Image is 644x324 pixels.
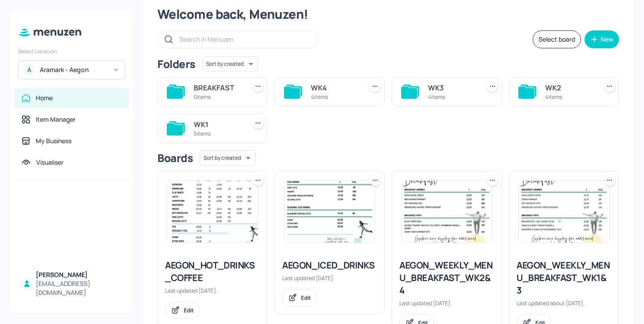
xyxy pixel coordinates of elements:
div: Item Manager [36,115,76,124]
div: Sort by created [200,149,255,167]
input: Search in Menuzen [179,33,309,46]
img: 2025-08-01-17540398344141yt8h2wk8fy.jpeg [167,181,258,243]
div: Edit [301,294,311,302]
div: Select Location [18,47,125,55]
div: Sort by created [203,55,258,73]
div: 4 items [545,93,593,101]
div: AEGON_HOT_DRINKS_COFFEE [165,259,260,284]
div: AEGON_WEEKLY_MENU_BREAKFAST_WK2&4 [399,259,494,297]
div: My Business [36,136,72,145]
div: WK3 [428,82,476,93]
div: Last updated [DATE]. [399,299,494,307]
div: New [601,36,614,43]
div: [PERSON_NAME] [36,270,122,279]
button: New [585,30,619,48]
div: 4 items [428,93,476,101]
div: Visualiser [36,158,64,167]
div: BREAKFAST [194,82,242,93]
div: 5 items [194,130,242,137]
div: WK4 [311,82,359,93]
div: WK2 [545,82,593,93]
div: Aramark - Aegon [40,65,107,74]
img: 2025-08-01-17540401602505w12ejh9169.jpeg [284,181,375,243]
img: 2025-08-05-1754388989741gh1wm74den6.jpeg [402,181,492,243]
div: Folders [157,57,195,71]
div: Last updated [DATE]. [282,274,377,282]
div: [EMAIL_ADDRESS][DOMAIN_NAME] [36,279,122,297]
div: AEGON_WEEKLY_MENU_BREAKFAST_WK1&3 [517,259,611,297]
div: 4 items [311,93,359,101]
div: Boards [157,151,193,165]
div: WK1 [194,119,242,130]
div: AEGON_ICED_DRINKS [282,259,377,272]
div: 0 items [194,93,242,101]
div: Last updated [DATE]. [165,287,260,294]
div: Last updated about [DATE]. [517,299,611,307]
div: A [24,64,34,75]
div: Edit [184,307,194,314]
div: Welcome back, Menuzen! [157,6,619,22]
div: Home [36,94,53,102]
button: Select board [533,30,581,48]
img: 2025-06-26-175093568357001l6cigwfq13.jpeg [519,181,609,243]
